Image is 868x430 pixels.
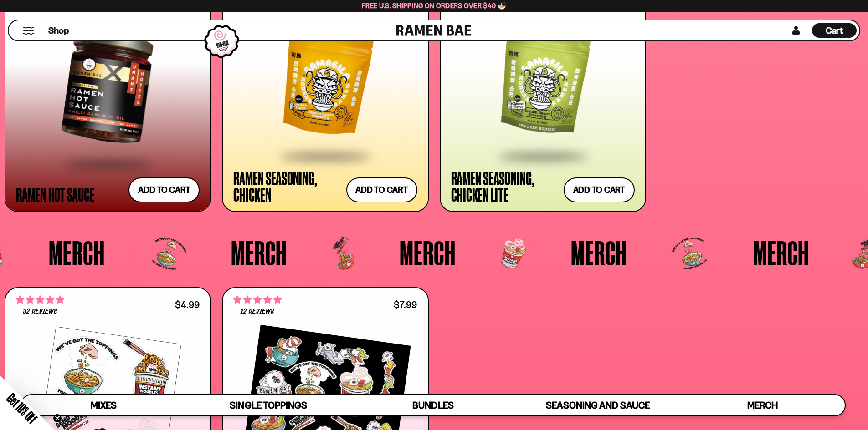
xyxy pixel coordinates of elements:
[233,170,341,202] div: Ramen Seasoning, Chicken
[571,236,627,269] span: Merch
[400,236,456,269] span: Merch
[351,395,515,415] a: Bundles
[680,395,845,415] a: Merch
[546,400,649,411] span: Seasoning and Sauce
[515,395,680,415] a: Seasoning and Sauce
[49,236,105,269] span: Merch
[16,186,94,202] div: Ramen Hot Sauce
[128,177,200,202] button: Add to cart
[21,395,186,415] a: Mixes
[231,236,287,269] span: Merch
[53,414,62,423] button: Close teaser
[23,308,57,315] span: 32 reviews
[826,25,843,36] span: Cart
[346,177,417,202] button: Add to cart
[412,400,453,411] span: Bundles
[747,400,778,411] span: Merch
[233,294,282,306] span: 5.00 stars
[451,170,559,202] div: Ramen Seasoning, Chicken Lite
[175,300,200,309] div: $4.99
[22,27,35,35] button: Mobile Menu Trigger
[4,390,40,426] span: Get 10% Off
[812,20,857,40] a: Cart
[362,1,506,10] span: Free U.S. Shipping on Orders over $40 🍜
[48,25,69,37] span: Shop
[16,294,64,306] span: 4.75 stars
[753,236,809,269] span: Merch
[91,400,117,411] span: Mixes
[230,400,307,411] span: Single Toppings
[394,300,417,309] div: $7.99
[241,308,274,315] span: 12 reviews
[186,395,350,415] a: Single Toppings
[564,177,635,202] button: Add to cart
[48,23,69,38] a: Shop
